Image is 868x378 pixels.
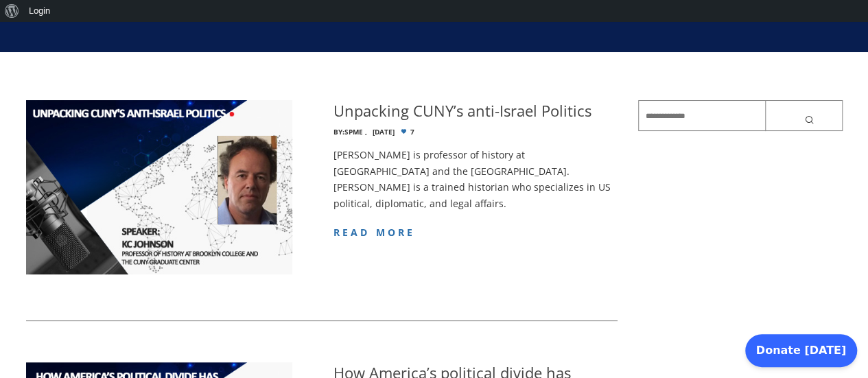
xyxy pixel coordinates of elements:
[373,128,395,136] time: [DATE]
[333,226,416,239] a: read more
[333,128,618,136] div: 7
[333,100,591,121] h4: Unpacking CUNY’s anti-Israel Politics
[333,147,618,212] p: [PERSON_NAME] is professor of history at [GEOGRAPHIC_DATA] and the [GEOGRAPHIC_DATA]. [PERSON_NAM...
[344,127,363,137] a: SPME
[333,127,344,137] span: By:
